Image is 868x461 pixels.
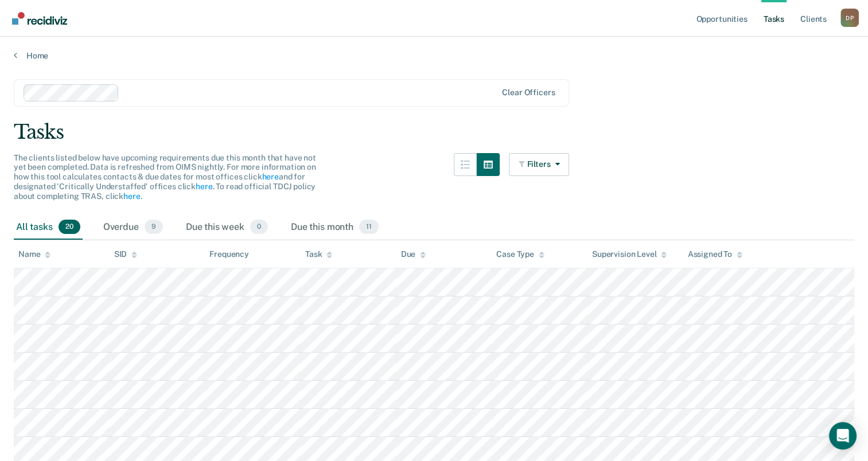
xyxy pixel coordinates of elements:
[184,215,270,240] div: Due this week0
[209,249,249,259] div: Frequency
[687,249,742,259] div: Assigned To
[114,249,138,259] div: SID
[101,215,165,240] div: Overdue9
[840,9,859,27] button: Profile dropdown button
[59,220,80,235] span: 20
[829,422,857,450] div: Open Intercom Messenger
[401,249,426,259] div: Due
[496,249,544,259] div: Case Type
[123,192,140,201] a: here
[305,249,332,259] div: Task
[12,12,67,25] img: Recidiviz
[509,153,570,176] button: Filters
[262,172,278,181] a: here
[18,249,50,259] div: Name
[502,88,555,97] div: Clear officers
[250,220,268,235] span: 0
[14,153,316,201] span: The clients listed below have upcoming requirements due this month that have not yet been complet...
[840,9,859,27] div: D P
[359,220,379,235] span: 11
[145,220,163,235] span: 9
[289,215,381,240] div: Due this month11
[14,50,854,61] a: Home
[14,215,83,240] div: All tasks20
[592,249,667,259] div: Supervision Level
[196,182,212,191] a: here
[14,120,854,144] div: Tasks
